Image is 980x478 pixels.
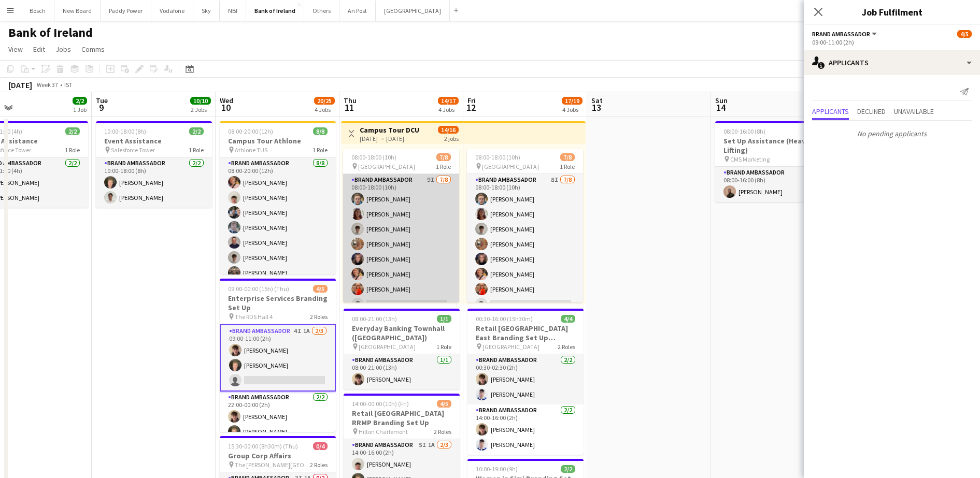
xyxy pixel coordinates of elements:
span: 4/4 [561,315,575,323]
span: Jobs [55,45,71,54]
span: 09:00-00:00 (15h) (Thu) [228,285,289,293]
span: Salesforce Tower [111,146,155,154]
app-job-card: 09:00-00:00 (15h) (Thu)4/5Enterprise Services Branding Set Up The RDS Hall 42 RolesBrand Ambassad... [220,279,336,432]
app-card-role: Brand Ambassador4I1A2/309:00-11:00 (2h)[PERSON_NAME][PERSON_NAME] [220,324,336,392]
app-job-card: 08:00-16:00 (8h)1/1Set Up Assistance (Heavy Lifting) CMS Marketing1 RoleBrand Ambassador1/108:00-... [715,121,831,202]
div: 1 Job [73,106,87,113]
div: IST [64,81,73,89]
span: Wed [220,96,233,105]
span: 1 Role [560,163,575,170]
span: CMS Marketing [730,155,770,163]
span: 2/2 [65,127,80,135]
span: 1/1 [437,315,451,323]
span: 08:00-16:00 (8h) [723,127,765,135]
div: 4 Jobs [562,106,582,113]
h3: Job Fulfilment [804,5,980,19]
button: Bank of Ireland [246,1,304,21]
h3: Group Corp Affairs [220,451,336,460]
span: [GEOGRAPHIC_DATA] [482,163,539,170]
p: No pending applicants [804,125,980,142]
span: 2/2 [189,127,204,135]
button: Paddy Power [101,1,151,21]
span: 4/5 [957,30,972,38]
h3: Campus Tour DCU [360,125,419,135]
button: An Post [339,1,376,21]
span: Declined [857,108,886,115]
span: The RDS Hall 4 [235,313,273,321]
app-card-role: Brand Ambassador2/214:00-16:00 (2h)[PERSON_NAME][PERSON_NAME] [467,404,584,455]
span: Hilton Charlemont [359,428,408,436]
span: 2 Roles [310,313,328,321]
span: 17/19 [562,97,583,105]
app-card-role: Brand Ambassador8I7/808:00-18:00 (10h)[PERSON_NAME][PERSON_NAME][PERSON_NAME][PERSON_NAME][PERSON... [467,174,583,314]
span: [GEOGRAPHIC_DATA] [359,343,416,351]
button: Sky [193,1,220,21]
div: 08:00-18:00 (10h)7/8 [GEOGRAPHIC_DATA]1 RoleBrand Ambassador8I7/808:00-18:00 (10h)[PERSON_NAME][P... [467,149,583,302]
span: 7/8 [436,153,451,161]
span: 1 Role [65,146,80,154]
span: Thu [344,96,357,105]
span: 1 Role [436,163,451,170]
div: 00:30-16:00 (15h30m)4/4Retail [GEOGRAPHIC_DATA] East Branding Set Up ([GEOGRAPHIC_DATA]) [GEOGRAP... [467,309,584,455]
span: Edit [33,45,45,54]
span: 2/2 [73,97,87,105]
app-card-role: Brand Ambassador2/200:30-02:30 (2h)[PERSON_NAME][PERSON_NAME] [467,354,584,404]
span: 9 [94,102,108,113]
a: Comms [77,42,109,56]
app-job-card: 08:00-20:00 (12h)8/8Campus Tour Athlone Athlone TUS1 RoleBrand Ambassador8/808:00-20:00 (12h)[PER... [220,121,336,274]
button: Brand Ambassador [812,30,878,38]
span: View [8,45,23,54]
span: 10:00-18:00 (8h) [104,127,146,135]
button: Vodafone [151,1,193,21]
div: 4 Jobs [315,106,334,113]
span: 4/5 [437,400,451,408]
span: 08:00-18:00 (10h) [475,153,520,161]
span: 00:30-16:00 (15h30m) [476,315,533,323]
app-job-card: 08:00-18:00 (10h)7/8 [GEOGRAPHIC_DATA]1 RoleBrand Ambassador9I7/808:00-18:00 (10h)[PERSON_NAME][P... [343,149,459,302]
button: Bosch [21,1,54,21]
span: 11 [342,102,357,113]
app-job-card: 08:00-21:00 (13h)1/1Everyday Banking Townhall ([GEOGRAPHIC_DATA]) [GEOGRAPHIC_DATA]1 RoleBrand Am... [344,309,460,389]
app-card-role: Brand Ambassador1/108:00-21:00 (13h)[PERSON_NAME] [344,354,460,389]
app-card-role: Brand Ambassador1/108:00-16:00 (8h)[PERSON_NAME] [715,167,831,202]
a: Edit [29,42,49,56]
h3: Set Up Assistance (Heavy Lifting) [715,136,831,155]
span: [GEOGRAPHIC_DATA] [358,163,415,170]
span: Fri [467,96,476,105]
span: 7/8 [560,153,575,161]
h3: Everyday Banking Townhall ([GEOGRAPHIC_DATA]) [344,324,460,342]
app-card-role: Brand Ambassador9I7/808:00-18:00 (10h)[PERSON_NAME][PERSON_NAME][PERSON_NAME][PERSON_NAME][PERSON... [343,174,459,314]
a: Jobs [51,42,75,56]
span: 08:00-21:00 (13h) [352,315,397,323]
span: 08:00-20:00 (12h) [228,127,273,135]
span: 15:30-00:00 (8h30m) (Thu) [228,442,298,450]
button: New Board [54,1,101,21]
span: 14/16 [438,126,459,134]
span: The [PERSON_NAME][GEOGRAPHIC_DATA] [235,461,310,469]
span: 20/25 [314,97,335,105]
h3: Campus Tour Athlone [220,136,336,146]
button: NBI [220,1,246,21]
span: Tue [96,96,108,105]
span: 2 Roles [558,343,575,351]
span: Applicants [812,108,849,115]
span: 12 [466,102,476,113]
span: 1 Role [313,146,328,154]
div: [DATE] → [DATE] [360,135,419,142]
span: 10 [218,102,233,113]
app-card-role: Brand Ambassador2/210:00-18:00 (8h)[PERSON_NAME][PERSON_NAME] [96,157,212,208]
span: 1 Role [436,343,451,351]
div: 09:00-11:00 (2h) [812,38,972,46]
span: Sat [591,96,603,105]
span: Sun [715,96,728,105]
span: 4/5 [313,285,328,293]
app-job-card: 10:00-18:00 (8h)2/2Event Assistance Salesforce Tower1 RoleBrand Ambassador2/210:00-18:00 (8h)[PER... [96,121,212,208]
div: 2 jobs [444,134,459,142]
span: 13 [590,102,603,113]
h1: Bank of Ireland [8,25,93,40]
